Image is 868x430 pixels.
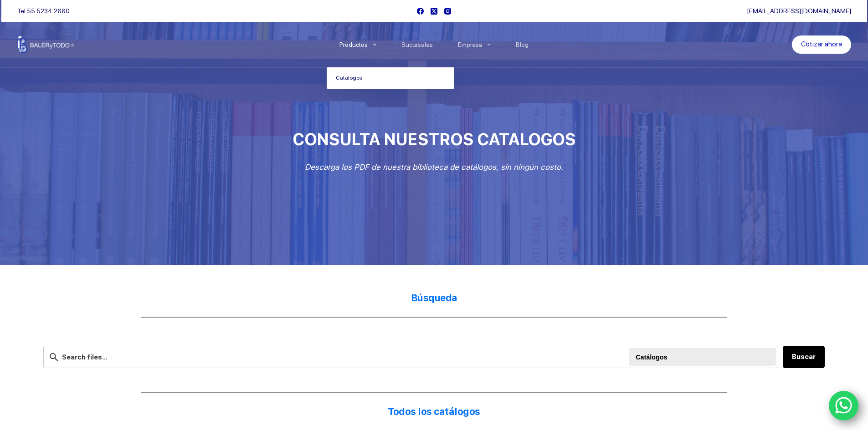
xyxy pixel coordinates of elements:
a: Catalogos [327,68,454,89]
img: search-24.svg [48,351,60,363]
span: CONSULTA NUESTROS CATALOGOS [293,130,575,149]
a: WhatsApp [829,391,859,421]
a: [EMAIL_ADDRESS][DOMAIN_NAME] [747,7,851,15]
strong: Búsqueda [411,292,457,304]
img: Balerytodo [17,36,74,53]
a: Facebook [417,8,424,15]
a: Cotizar ahora [792,35,851,54]
input: Search files... [43,346,778,368]
nav: Menu Principal [327,22,541,67]
a: 55 5234 2660 [27,7,70,15]
span: Tel. [17,7,70,15]
button: Buscar [783,346,825,368]
a: Instagram [444,8,451,15]
strong: Todos los catálogos [388,406,480,417]
em: Descarga los PDF de nuestra biblioteca de catálogos, sin ningún costo. [305,162,563,172]
a: X (Twitter) [431,8,437,15]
